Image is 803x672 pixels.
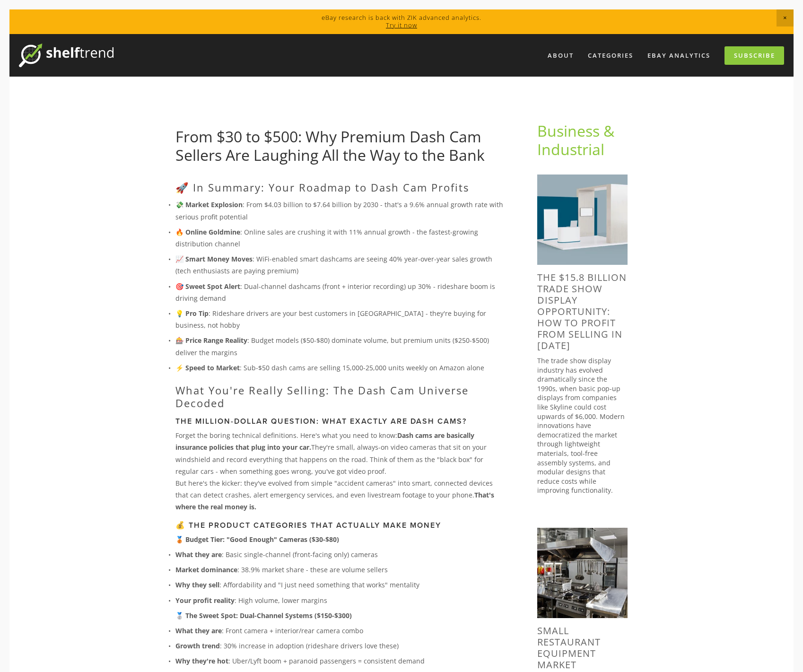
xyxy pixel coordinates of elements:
p: : Online sales are crushing it with 11% annual growth - the fastest-growing distribution channel [175,226,507,250]
p: : Budget models ($50-$80) dominate volume, but premium units ($250-$500) deliver the margins [175,334,507,358]
p: : High volume, lower margins [175,594,507,606]
a: From $30 to $500: Why Premium Dash Cam Sellers Are Laughing All the Way to the Bank [175,126,485,165]
a: Business & Industrial [537,121,618,159]
p: The trade show display industry has evolved dramatically since the 1990s, when basic pop-up displ... [537,356,628,495]
a: Subscribe [724,46,784,65]
p: : Sub-$50 dash cams are selling 15,000-25,000 units weekly on Amazon alone [175,362,507,374]
a: Try it now [386,21,417,29]
strong: 🔥 Online Goldmine [175,227,240,236]
p: : 38.9% market share - these are volume sellers [175,564,507,576]
p: : 30% increase in adoption (rideshare drivers love these) [175,640,507,652]
strong: Why they're hot [175,656,228,665]
p: : Affordability and "I just need something that works" mentality [175,579,507,591]
strong: 🎰 Price Range Reality [175,336,247,345]
img: The $15.8 Billion Trade Show Display Opportunity: How to Profit from selling in 2025 [537,175,628,265]
strong: 🥉 Budget Tier: "Good Enough" Cameras ($30-$80) [175,535,339,544]
h3: The Million-Dollar Question: What Exactly Are Dash Cams? [175,417,507,426]
h3: 💰 The Product Categories That Actually Make Money [175,521,507,530]
strong: Why they sell [175,580,219,589]
img: ShelfTrend [19,44,113,67]
h2: What You're Really Selling: The Dash Cam Universe Decoded [175,384,507,409]
p: : Front camera + interior/rear camera combo [175,625,507,637]
p: : From $4.03 billion to $7.64 billion by 2030 - that's a 9.6% annual growth rate with serious pro... [175,199,507,222]
p: : Rideshare drivers are your best customers in [GEOGRAPHIC_DATA] - they're buying for business, n... [175,307,507,331]
p: : WiFi-enabled smart dashcams are seeing 40% year-over-year sales growth (tech enthusiasts are pa... [175,253,507,277]
a: The $15.8 Billion Trade Show Display Opportunity: How to Profit from selling in [DATE] [537,271,627,352]
strong: Growth trend [175,641,220,650]
strong: 💡 Pro Tip [175,309,209,318]
strong: 💸 Market Explosion [175,200,243,209]
strong: ⚡ Speed to Market [175,363,240,372]
strong: 🎯 Sweet Spot Alert [175,282,240,291]
p: But here's the kicker: they've evolved from simple "accident cameras" into smart, connected devic... [175,477,507,513]
strong: What they are [175,626,222,635]
p: : Uber/Lyft boom + paranoid passengers = consistent demand [175,655,507,667]
a: eBay Analytics [641,48,716,63]
p: : Dual-channel dashcams (front + interior recording) up 30% - rideshare boom is driving demand [175,280,507,304]
strong: Market dominance [175,565,237,574]
p: Forget the boring technical definitions. Here's what you need to know: They're small, always-on v... [175,429,507,477]
p: : Basic single-channel (front-facing only) cameras [175,549,507,560]
img: Small Restaurant Equipment Market Analysis: US Online Marketplace Opportunities for Sellers in 2025 [537,528,628,618]
strong: Your profit reality [175,596,235,605]
strong: 🥈 The Sweet Spot: Dual-Channel Systems ($150-$300) [175,611,352,620]
span: Close Announcement [777,9,794,26]
a: About [541,48,580,63]
div: Categories [582,48,639,63]
strong: What they are [175,550,222,559]
strong: 📈 Smart Money Moves [175,254,253,263]
h2: 🚀 In Summary: Your Roadmap to Dash Cam Profits [175,181,507,193]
